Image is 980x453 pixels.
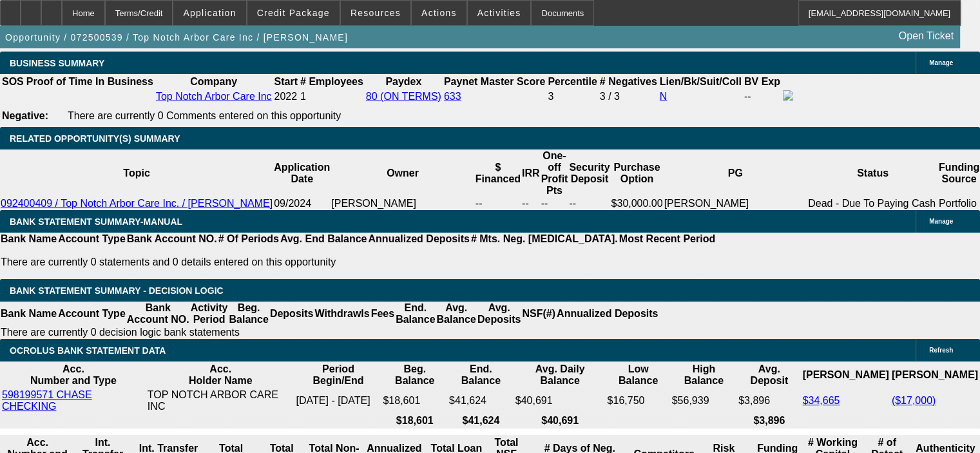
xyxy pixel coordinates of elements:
[147,389,294,413] td: TOP NOTCH ARBOR CARE INC
[541,149,569,197] th: One-off Profit Pts
[468,1,531,25] button: Activities
[68,110,341,121] span: There are currently 0 Comments entered on this opportunity
[10,285,224,296] span: Bank Statement Summary - Decision Logic
[1,256,715,268] p: There are currently 0 statements and 0 details entered on this opportunity
[183,8,236,18] span: Application
[247,1,340,25] button: Credit Package
[515,414,606,427] th: $40,691
[606,389,669,413] td: $16,750
[938,197,980,210] td: Portfolio
[671,389,736,413] td: $56,939
[444,76,545,87] b: Paynet Master Score
[894,25,959,47] a: Open Ticket
[470,233,619,246] th: # Mts. Neg. [MEDICAL_DATA].
[1,75,24,88] th: SOS
[738,389,800,413] td: $3,896
[370,302,395,326] th: Fees
[10,133,180,144] span: RELATED OPPORTUNITY(S) SUMMARY
[26,75,154,88] th: Proof of Time In Business
[382,363,447,387] th: Beg. Balance
[738,414,800,427] th: $3,896
[521,197,541,210] td: --
[147,363,294,387] th: Acc. Holder Name
[351,8,401,18] span: Resources
[395,302,436,326] th: End. Balance
[448,414,514,427] th: $41,624
[929,347,953,354] span: Refresh
[477,302,522,326] th: Avg. Deposits
[57,302,126,326] th: Account Type
[10,58,104,68] span: BUSINESS SUMMARY
[126,302,190,326] th: Bank Account NO.
[5,32,348,43] span: Opportunity / 072500539 / Top Notch Arbor Care Inc / [PERSON_NAME]
[314,302,370,326] th: Withdrawls
[802,395,840,406] a: $34,665
[280,233,368,246] th: Avg. End Balance
[548,91,597,102] div: 3
[274,76,298,87] b: Start
[568,197,610,210] td: --
[744,76,780,87] b: BV Exp
[807,197,938,210] td: Dead - Due To Paying Cash
[660,91,668,102] a: N
[10,345,166,356] span: OCROLUS BANK STATEMENT DATA
[228,302,269,326] th: Beg. Balance
[190,302,229,326] th: Activity Period
[610,197,663,210] td: $30,000.00
[444,91,461,102] a: 633
[938,149,980,197] th: Funding Source
[892,395,936,406] a: ($17,000)
[257,8,330,18] span: Credit Package
[421,8,457,18] span: Actions
[382,389,447,413] td: $18,601
[10,217,182,227] span: BANK STATEMENT SUMMARY-MANUAL
[600,91,657,102] div: 3 / 3
[331,149,474,197] th: Owner
[606,363,669,387] th: Low Balance
[273,197,331,210] td: 09/2024
[190,76,237,87] b: Company
[296,389,381,413] td: [DATE] - [DATE]
[300,76,363,87] b: # Employees
[521,302,556,326] th: NSF(#)
[57,233,126,246] th: Account Type
[218,233,280,246] th: # Of Periods
[367,233,470,246] th: Annualized Deposits
[475,149,521,197] th: $ Financed
[929,218,953,225] span: Manage
[1,363,146,387] th: Acc. Number and Type
[600,76,657,87] b: # Negatives
[412,1,466,25] button: Actions
[541,197,569,210] td: --
[515,389,606,413] td: $40,691
[341,1,410,25] button: Resources
[671,363,736,387] th: High Balance
[366,91,441,102] a: 80 (ON TERMS)
[296,363,381,387] th: Period Begin/End
[664,197,807,210] td: [PERSON_NAME]
[273,149,331,197] th: Application Date
[521,149,541,197] th: IRR
[274,90,298,104] td: 2022
[783,90,793,101] img: facebook-icon.png
[269,302,314,326] th: Deposits
[929,59,953,66] span: Manage
[807,149,938,197] th: Status
[126,233,218,246] th: Bank Account NO.
[300,91,306,102] span: 1
[738,363,800,387] th: Avg. Deposit
[385,76,421,87] b: Paydex
[173,1,245,25] button: Application
[515,363,606,387] th: Avg. Daily Balance
[448,363,514,387] th: End. Balance
[568,149,610,197] th: Security Deposit
[548,76,597,87] b: Percentile
[556,302,658,326] th: Annualized Deposits
[802,363,889,387] th: [PERSON_NAME]
[2,389,92,412] a: 598199571 CHASE CHECKING
[477,8,521,18] span: Activities
[2,110,48,121] b: Negative:
[382,414,447,427] th: $18,601
[448,389,514,413] td: $41,624
[156,91,272,102] a: Top Notch Arbor Care Inc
